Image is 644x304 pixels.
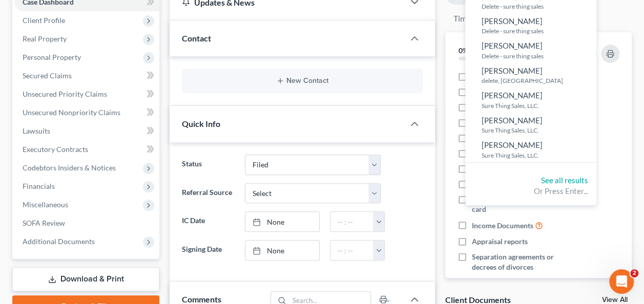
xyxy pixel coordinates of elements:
span: [PERSON_NAME] [482,91,543,100]
span: Separation agreements or decrees of divorces [472,252,576,272]
button: New Contact [190,77,414,85]
span: Quick Info [182,119,220,128]
span: [PERSON_NAME] [482,41,543,50]
small: delete, [GEOGRAPHIC_DATA] [482,76,594,85]
label: Status [177,155,239,175]
span: [PERSON_NAME] [482,66,543,75]
span: SOFA Review [23,219,65,227]
a: [PERSON_NAME]delete, [GEOGRAPHIC_DATA] [465,63,596,88]
a: [PERSON_NAME]Sure Thing Sales, LLC. [465,137,596,162]
small: Sure Thing Sales, LLC. [482,151,594,160]
a: Secured Claims [14,67,159,85]
span: Lawsuits [23,126,50,135]
a: None [245,212,320,231]
a: View All [602,296,628,303]
small: Sure Thing Sales, LLC. [482,126,594,135]
span: Client Profile [23,16,65,25]
div: Or Press Enter... [473,186,588,197]
iframe: Intercom live chat [609,269,634,294]
span: [PERSON_NAME] [482,16,543,26]
span: 2 [630,269,638,277]
span: Additional Documents [23,237,95,246]
span: Financials [23,182,55,190]
span: Comments [182,294,221,304]
small: Delete - sure thing sales [482,52,594,60]
a: Timer [445,9,482,29]
a: See all results [541,176,588,185]
a: [PERSON_NAME]Delete - sure thing sales [465,38,596,63]
a: Unsecured Priority Claims [14,85,159,103]
label: Signing Date [177,240,239,260]
span: Personal Property [23,53,81,61]
span: Appraisal reports [472,236,528,247]
span: Contact [182,33,211,43]
span: Executory Contracts [23,145,88,154]
input: -- : -- [330,241,373,260]
span: Real Property [23,34,67,43]
label: Referral Source [177,183,239,204]
a: Lawsuits [14,122,159,140]
label: IC Date [177,211,239,232]
span: Secured Claims [23,71,72,80]
a: [PERSON_NAME]Delete - sure thing sales [465,13,596,38]
strong: 0% Completed [459,46,505,55]
input: -- : -- [330,212,373,231]
a: Executory Contracts [14,140,159,159]
a: [PERSON_NAME]Sure Thing Sales, LLC. [465,88,596,113]
small: Delete - sure thing sales [482,27,594,35]
span: Unsecured Nonpriority Claims [23,108,120,117]
a: Unsecured Nonpriority Claims [14,103,159,122]
span: Codebtors Insiders & Notices [23,163,116,172]
a: None [245,241,320,260]
span: [PERSON_NAME] [482,116,543,125]
span: Miscellaneous [23,200,68,209]
span: [PERSON_NAME] [482,140,543,149]
span: Income Documents [472,221,533,231]
small: Delete - sure thing sales [482,2,594,11]
a: Download & Print [12,267,159,291]
small: Sure Thing Sales, LLC. [482,101,594,110]
a: [PERSON_NAME]Sure Thing Sales, LLC. [465,113,596,138]
a: SOFA Review [14,214,159,232]
span: Unsecured Priority Claims [23,90,107,98]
